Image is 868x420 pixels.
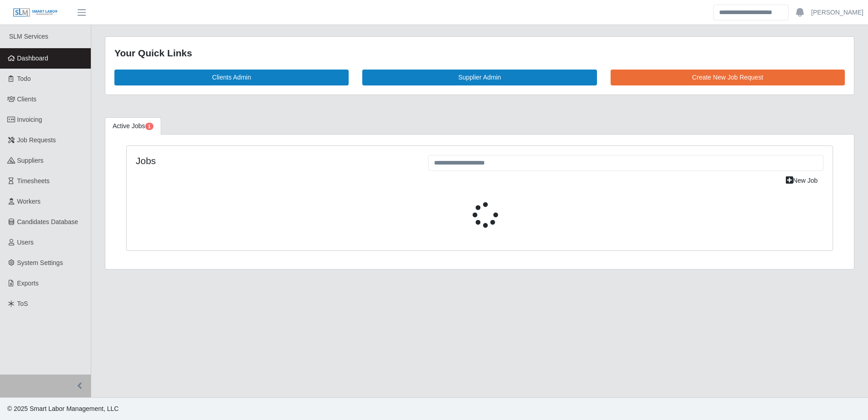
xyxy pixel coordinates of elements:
span: Timesheets [17,177,50,185]
input: Search [713,5,789,20]
span: Suppliers [17,157,44,164]
span: © 2025 Smart Labor Management, LLC [7,405,118,412]
a: Supplier Admin [362,70,597,85]
span: Exports [17,280,39,287]
span: ToS [17,300,28,307]
div: Your Quick Links [114,46,845,60]
span: SLM Services [9,33,48,40]
a: New Job [780,173,824,189]
span: Users [17,239,34,246]
span: Job Requests [17,136,56,144]
a: [PERSON_NAME] [811,8,863,17]
a: Active Jobs [105,117,161,135]
span: Invoicing [17,116,42,123]
span: Candidates Database [17,218,79,225]
span: Todo [17,75,31,82]
span: Pending Jobs [145,123,153,130]
a: Create New Job Request [611,70,845,85]
span: Workers [17,198,41,205]
span: System Settings [17,259,63,266]
h4: Jobs [136,155,414,166]
img: SLM Logo [13,8,58,18]
span: Clients [17,95,37,103]
span: Dashboard [17,55,49,62]
a: Clients Admin [114,70,349,85]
